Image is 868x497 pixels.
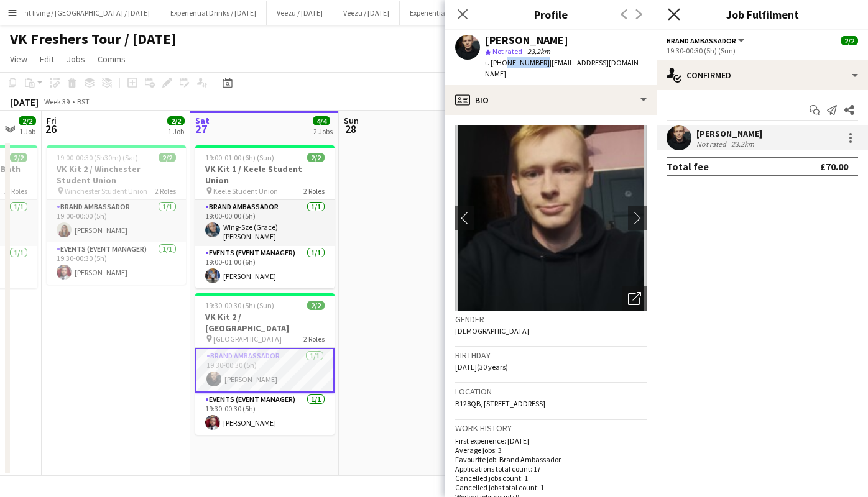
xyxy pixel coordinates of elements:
h3: Birthday [455,350,647,361]
span: 4/4 [313,116,330,125]
span: 19:00-00:30 (5h30m) (Sat) [57,153,138,162]
span: 2/2 [307,153,325,162]
a: View [5,51,32,67]
h1: VK Freshers Tour / [DATE] [10,30,177,48]
span: 19:30-00:30 (5h) (Sun) [205,301,274,310]
span: 2 Roles [303,186,325,196]
div: 1 Job [19,127,35,136]
app-card-role: Events (Event Manager)1/119:30-00:30 (5h)[PERSON_NAME] [195,393,335,435]
span: [GEOGRAPHIC_DATA] [213,334,282,344]
app-job-card: 19:30-00:30 (5h) (Sun)2/2VK Kit 2 / [GEOGRAPHIC_DATA] [GEOGRAPHIC_DATA]2 RolesBrand Ambassador1/1... [195,293,335,435]
app-card-role: Brand Ambassador1/119:00-00:00 (5h)[PERSON_NAME] [47,200,186,242]
span: 2 Roles [155,186,176,196]
div: Total fee [667,160,709,173]
span: 2/2 [307,301,325,310]
span: [DEMOGRAPHIC_DATA] [455,326,529,335]
h3: VK Kit 1 / Keele Student Union [195,163,335,186]
a: Edit [35,51,59,67]
p: Favourite job: Brand Ambassador [455,455,647,464]
span: Edit [40,53,54,65]
span: | [EMAIL_ADDRESS][DOMAIN_NAME] [485,58,642,78]
span: 2/2 [19,116,36,125]
span: 2 Roles [303,334,325,344]
span: Brand Ambassador [667,36,736,45]
app-card-role: Brand Ambassador1/119:00-00:00 (5h)Wing-Sze (Grace) [PERSON_NAME] [195,200,335,246]
span: 2/2 [167,116,185,125]
button: Veezu / [DATE] [333,1,400,25]
div: [DATE] [10,96,39,108]
span: 2/2 [159,153,176,162]
div: 23.2km [729,139,757,148]
h3: VK Kit 2 / [GEOGRAPHIC_DATA] [195,311,335,334]
span: 19:00-01:00 (6h) (Sun) [205,153,274,162]
button: Veezu / [DATE] [267,1,333,25]
span: t. [PHONE_NUMBER] [485,58,550,67]
span: Winchester Student Union [65,186,147,196]
button: Experiential Drinks / [DATE] [400,1,506,25]
a: Comms [93,51,131,67]
span: B128QB, [STREET_ADDRESS] [455,399,545,408]
div: 2 Jobs [313,127,333,136]
button: Brand Ambassador [667,36,746,45]
span: 2/2 [841,36,858,45]
div: Confirmed [657,60,868,90]
div: [PERSON_NAME] [485,35,568,46]
span: Jobs [67,53,85,65]
div: 19:30-00:30 (5h) (Sun) [667,46,858,55]
span: View [10,53,27,65]
h3: Work history [455,422,647,434]
app-card-role: Brand Ambassador1/119:30-00:30 (5h)[PERSON_NAME] [195,348,335,393]
h3: VK Kit 2 / Winchester Student Union [47,163,186,186]
span: 2/2 [10,153,27,162]
app-job-card: 19:00-01:00 (6h) (Sun)2/2VK Kit 1 / Keele Student Union Keele Student Union2 RolesBrand Ambassado... [195,145,335,288]
div: Not rated [696,139,729,148]
span: 23.2km [525,47,553,56]
span: Week 39 [41,97,72,106]
div: £70.00 [820,160,848,173]
h3: Profile [445,6,657,22]
h3: Job Fulfilment [657,6,868,22]
div: Bio [445,85,657,115]
p: Cancelled jobs count: 1 [455,473,647,483]
span: Not rated [492,47,522,56]
app-card-role: Events (Event Manager)1/119:00-01:00 (6h)[PERSON_NAME] [195,246,335,288]
p: Applications total count: 17 [455,464,647,473]
span: 2 Roles [6,186,27,196]
div: Open photos pop-in [622,286,647,311]
span: Sun [344,115,359,126]
img: Crew avatar or photo [455,125,647,311]
a: Jobs [62,51,90,67]
span: [DATE] (30 years) [455,362,508,372]
span: Fri [47,115,57,126]
span: Comms [98,53,126,65]
div: [PERSON_NAME] [696,128,762,139]
div: BST [77,97,90,106]
app-card-role: Events (Event Manager)1/119:30-00:30 (5h)[PERSON_NAME] [47,242,186,285]
p: Average jobs: 3 [455,445,647,455]
span: Keele Student Union [213,186,278,196]
app-job-card: 19:00-00:30 (5h30m) (Sat)2/2VK Kit 2 / Winchester Student Union Winchester Student Union2 RolesBr... [47,145,186,285]
span: 28 [342,122,359,136]
p: Cancelled jobs total count: 1 [455,483,647,492]
h3: Location [455,386,647,397]
span: 27 [193,122,210,136]
h3: Gender [455,314,647,325]
span: 26 [45,122,57,136]
p: First experience: [DATE] [455,436,647,445]
div: 1 Job [168,127,184,136]
button: Experiential Drinks / [DATE] [160,1,267,25]
span: Sat [195,115,210,126]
